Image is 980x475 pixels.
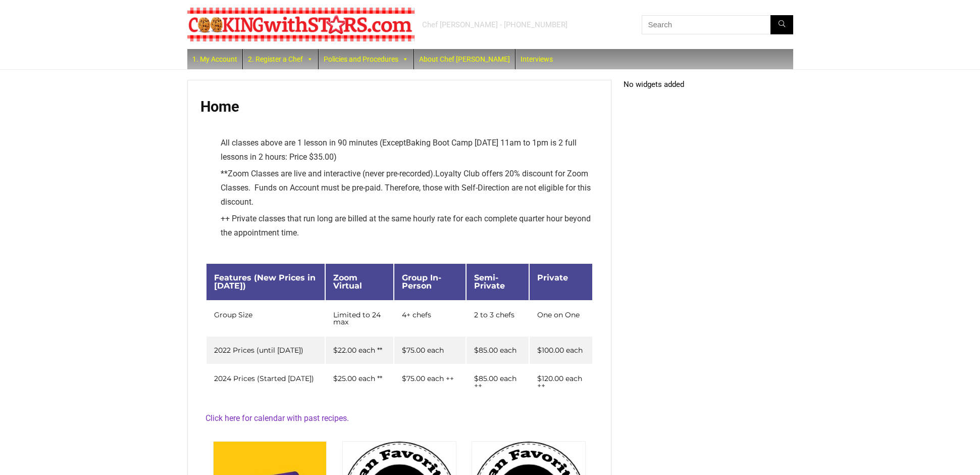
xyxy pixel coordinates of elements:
li: ** Loyalty Club offers 20% discount for Zoom Classes. Funds on Account must be pre-paid. Therefor... [221,167,593,209]
div: $22.00 each ** [333,347,386,354]
a: About Chef [PERSON_NAME] [414,49,515,69]
div: $120.00 each ++ [537,375,584,389]
a: Policies and Procedures [319,49,414,69]
button: Search [770,15,793,34]
span: Zoom Classes are live and interactive (never pre-recorded). [228,169,435,178]
a: Interviews [515,49,558,69]
div: Group Size [214,311,317,318]
span: Semi-Private [474,273,505,291]
div: One on One [537,311,584,318]
div: $25.00 each ** [333,375,386,382]
a: 2. Register a Chef [243,49,318,69]
div: $100.00 each [537,347,584,354]
div: $85.00 each [474,347,521,354]
li: ++ Private classes that run long are billed at the same hourly rate for each complete quarter hou... [221,212,593,240]
span: Features (New Prices in [DATE]) [214,273,316,291]
img: Chef Paula's Cooking With Stars [187,8,415,41]
div: 2022 Prices (until [DATE]) [214,347,317,354]
div: Chef [PERSON_NAME] - [PHONE_NUMBER] [422,20,568,30]
p: No widgets added [624,80,793,89]
a: Click here for calendar with past recipes. [205,413,349,423]
h1: Home [200,98,598,115]
span: Zoom Virtual [333,273,362,291]
span: Group In-Person [402,273,441,291]
span: Private [537,273,568,282]
div: $85.00 each ++ [474,375,521,389]
div: 2024 Prices (Started [DATE]) [214,375,317,382]
div: Limited to 24 max [333,311,386,325]
div: $75.00 each [402,347,458,354]
input: Search [642,15,793,34]
div: 4+ chefs [402,311,458,318]
li: All classes above are 1 lesson in 90 minutes (Except [221,136,593,164]
div: $75.00 each ++ [402,375,458,382]
div: 2 to 3 chefs [474,311,521,318]
a: 1. My Account [187,49,242,69]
